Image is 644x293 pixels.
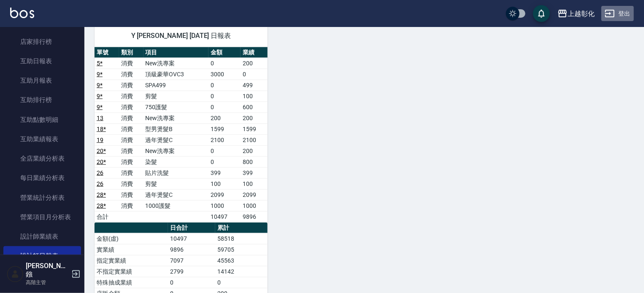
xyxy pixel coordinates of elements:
[95,255,168,266] td: 指定實業績
[119,91,143,102] td: 消費
[7,266,24,282] img: Person
[119,124,143,134] td: 消費
[3,110,81,129] a: 互助點數明細
[143,200,209,211] td: 1000護髮
[143,156,209,167] td: 染髮
[143,91,209,102] td: 剪髮
[568,8,595,19] div: 上越彰化
[119,189,143,200] td: 消費
[95,211,119,222] td: 合計
[208,113,241,124] td: 200
[241,134,268,145] td: 2100
[208,47,241,58] th: 金額
[3,71,81,90] a: 互助月報表
[3,90,81,110] a: 互助排行榜
[143,189,209,200] td: 過年燙髮C
[241,211,268,222] td: 9896
[97,115,103,121] a: 13
[208,156,241,167] td: 0
[97,137,103,143] a: 19
[208,91,241,102] td: 0
[119,113,143,124] td: 消費
[3,168,81,188] a: 每日業績分析表
[241,178,268,189] td: 100
[3,149,81,168] a: 全店業績分析表
[208,189,241,200] td: 2099
[97,180,103,187] a: 26
[119,102,143,113] td: 消費
[143,167,209,178] td: 貼片洗髮
[3,227,81,246] a: 設計師業績表
[119,200,143,211] td: 消費
[168,255,215,266] td: 7097
[208,80,241,91] td: 0
[241,200,268,211] td: 1000
[241,113,268,124] td: 200
[208,167,241,178] td: 399
[208,134,241,145] td: 2100
[168,233,215,244] td: 10497
[241,156,268,167] td: 800
[208,145,241,156] td: 0
[215,266,268,277] td: 14142
[241,69,268,80] td: 0
[3,51,81,71] a: 互助日報表
[143,124,209,134] td: 型男燙髮B
[3,129,81,149] a: 互助業績報表
[241,189,268,200] td: 2099
[208,178,241,189] td: 100
[26,262,69,279] h5: [PERSON_NAME]鏹
[554,5,598,22] button: 上越彰化
[143,178,209,189] td: 剪髮
[119,58,143,69] td: 消費
[215,223,268,234] th: 累計
[143,80,209,91] td: SPA499
[3,32,81,51] a: 店家排行榜
[3,207,81,227] a: 營業項目月分析表
[95,233,168,244] td: 金額(虛)
[208,69,241,80] td: 3000
[215,255,268,266] td: 45563
[119,69,143,80] td: 消費
[215,244,268,255] td: 59705
[241,91,268,102] td: 100
[241,80,268,91] td: 499
[241,102,268,113] td: 600
[97,169,103,176] a: 26
[168,223,215,234] th: 日合計
[105,32,257,40] span: Y [PERSON_NAME] [DATE] 日報表
[143,102,209,113] td: 750護髮
[3,188,81,207] a: 營業統計分析表
[168,266,215,277] td: 2799
[119,80,143,91] td: 消費
[119,134,143,145] td: 消費
[119,167,143,178] td: 消費
[119,145,143,156] td: 消費
[3,246,81,266] a: 設計師日報表
[119,156,143,167] td: 消費
[143,113,209,124] td: New洗專案
[95,244,168,255] td: 實業績
[241,145,268,156] td: 200
[95,277,168,288] td: 特殊抽成業績
[208,200,241,211] td: 1000
[143,69,209,80] td: 頂級豪華OVC3
[241,58,268,69] td: 200
[95,47,268,223] table: a dense table
[95,47,119,58] th: 單號
[601,6,634,22] button: 登出
[119,47,143,58] th: 類別
[208,102,241,113] td: 0
[119,178,143,189] td: 消費
[215,277,268,288] td: 0
[241,124,268,134] td: 1599
[533,5,550,22] button: save
[143,134,209,145] td: 過年燙髮C
[143,145,209,156] td: New洗專案
[208,58,241,69] td: 0
[241,47,268,58] th: 業績
[208,124,241,134] td: 1599
[143,47,209,58] th: 項目
[208,211,241,222] td: 10497
[215,233,268,244] td: 58518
